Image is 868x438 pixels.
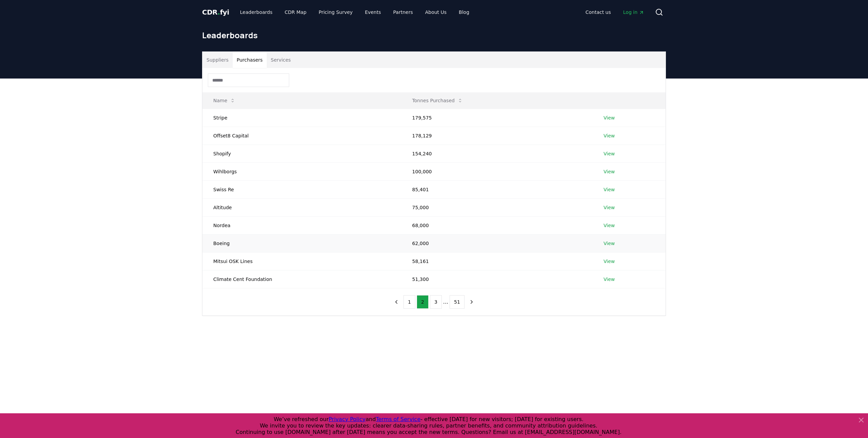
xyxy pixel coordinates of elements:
[388,6,418,18] a: Partners
[604,204,615,211] a: View
[202,127,401,145] td: Offset8 Capital
[604,132,615,139] a: View
[267,52,295,68] button: Services
[401,127,593,145] td: 178,129
[618,6,650,18] a: Log in
[604,150,615,157] a: View
[202,7,229,17] a: CDR.fyi
[202,198,401,216] td: Altitude
[202,270,401,288] td: Climate Cent Foundation
[313,6,358,18] a: Pricing Survey
[202,8,229,16] span: CDR fyi
[359,6,386,18] a: Events
[401,109,593,127] td: 179,575
[202,252,401,270] td: Mitsui OSK Lines
[202,162,401,180] td: Wihlborgs
[580,6,650,18] nav: Main
[604,258,615,265] a: View
[407,94,468,107] button: Tonnes Purchased
[430,295,442,309] button: 3
[403,295,415,309] button: 1
[623,9,644,16] span: Log in
[580,6,616,18] a: Contact us
[202,216,401,234] td: Nordea
[401,270,593,288] td: 51,300
[453,6,475,18] a: Blog
[443,298,448,306] li: ...
[604,114,615,121] a: View
[202,30,666,41] h1: Leaderboards
[235,6,475,18] nav: Main
[604,222,615,229] a: View
[401,252,593,270] td: 58,161
[466,295,477,309] button: next page
[401,198,593,216] td: 75,000
[604,276,615,283] a: View
[401,234,593,252] td: 62,000
[604,168,615,175] a: View
[391,295,402,309] button: previous page
[401,216,593,234] td: 68,000
[202,109,401,127] td: Stripe
[401,180,593,198] td: 85,401
[208,94,241,107] button: Name
[401,162,593,180] td: 100,000
[604,186,615,193] a: View
[279,6,312,18] a: CDR Map
[218,8,220,16] span: .
[233,52,267,68] button: Purchasers
[420,6,452,18] a: About Us
[235,6,278,18] a: Leaderboards
[202,145,401,162] td: Shopify
[417,295,429,309] button: 2
[202,52,233,68] button: Suppliers
[450,295,465,309] button: 51
[401,145,593,162] td: 154,240
[202,180,401,198] td: Swiss Re
[202,234,401,252] td: Boeing
[604,240,615,247] a: View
